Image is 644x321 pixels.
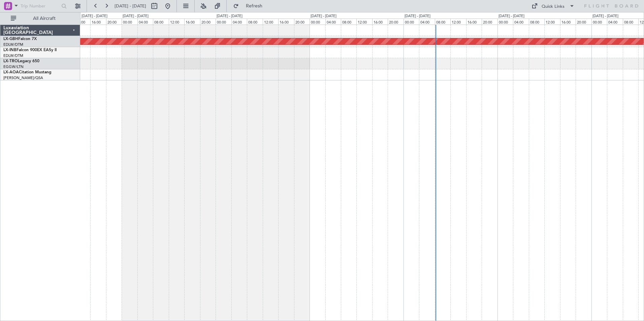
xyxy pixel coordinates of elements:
[75,19,90,25] div: 12:00
[7,13,73,24] button: All Aircraft
[3,64,24,69] a: EGGW/LTN
[90,19,106,25] div: 16:00
[404,19,419,25] div: 00:00
[169,19,184,25] div: 12:00
[153,19,168,25] div: 08:00
[200,19,216,25] div: 20:00
[498,13,524,19] div: [DATE] - [DATE]
[607,19,622,25] div: 04:00
[3,59,18,63] span: LX-TRO
[294,19,310,25] div: 20:00
[3,37,37,41] a: LX-GBHFalcon 7X
[623,19,638,25] div: 08:00
[513,19,528,25] div: 04:00
[3,70,19,74] span: LX-AOA
[3,75,43,80] a: [PERSON_NAME]/QSA
[497,19,513,25] div: 00:00
[123,13,149,19] div: [DATE] - [DATE]
[388,19,403,25] div: 20:00
[231,19,247,25] div: 04:00
[137,19,153,25] div: 04:00
[247,19,262,25] div: 08:00
[542,3,565,10] div: Quick Links
[106,19,122,25] div: 20:00
[325,19,341,25] div: 04:00
[405,13,430,19] div: [DATE] - [DATE]
[341,19,356,25] div: 08:00
[419,19,434,25] div: 04:00
[372,19,388,25] div: 16:00
[528,1,578,11] button: Quick Links
[3,48,17,52] span: LX-INB
[240,4,268,8] span: Refresh
[122,19,137,25] div: 00:00
[3,48,57,52] a: LX-INBFalcon 900EX EASy II
[356,19,372,25] div: 12:00
[466,19,482,25] div: 16:00
[529,19,544,25] div: 08:00
[3,59,39,63] a: LX-TROLegacy 650
[18,16,71,21] span: All Aircraft
[482,19,497,25] div: 20:00
[217,13,243,19] div: [DATE] - [DATE]
[3,70,52,74] a: LX-AOACitation Mustang
[3,42,23,47] a: EDLW/DTM
[592,13,618,19] div: [DATE] - [DATE]
[576,19,591,25] div: 20:00
[3,53,23,58] a: EDLW/DTM
[82,13,107,19] div: [DATE] - [DATE]
[263,19,278,25] div: 12:00
[216,19,231,25] div: 00:00
[311,13,336,19] div: [DATE] - [DATE]
[310,19,325,25] div: 00:00
[21,1,59,11] input: Trip Number
[115,3,146,9] span: [DATE] - [DATE]
[450,19,466,25] div: 12:00
[591,19,607,25] div: 00:00
[435,19,450,25] div: 08:00
[544,19,560,25] div: 12:00
[3,37,18,41] span: LX-GBH
[230,1,270,11] button: Refresh
[278,19,294,25] div: 16:00
[184,19,200,25] div: 16:00
[560,19,576,25] div: 16:00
